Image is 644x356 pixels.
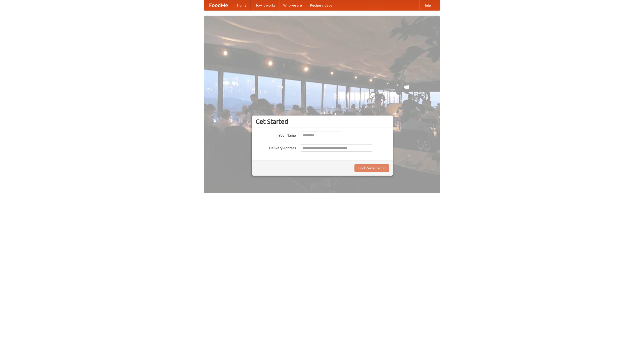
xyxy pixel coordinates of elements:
label: Your Name [256,132,296,138]
a: Recipe videos [306,0,336,10]
a: How it works [251,0,279,10]
a: Home [233,0,251,10]
a: FoodMe [204,0,233,10]
button: Find Restaurants! [354,164,389,172]
label: Delivery Address [256,144,296,150]
h3: Get Started [256,118,389,125]
a: Help [419,0,435,10]
a: Who we are [279,0,306,10]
